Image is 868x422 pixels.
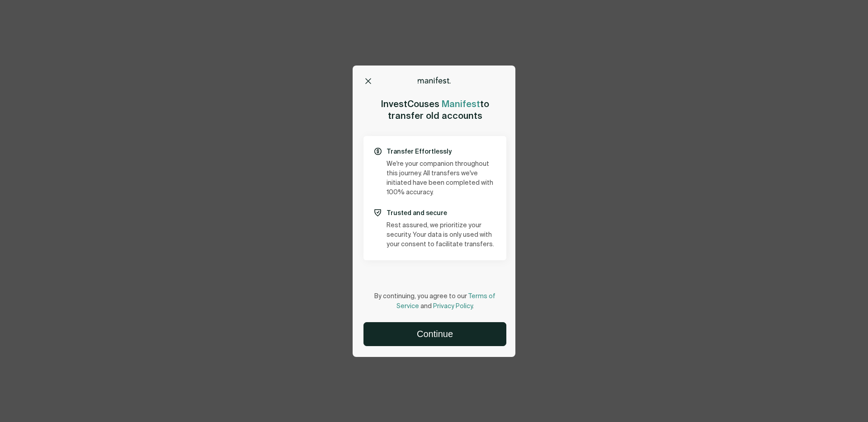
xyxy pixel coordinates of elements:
[387,159,495,197] p: We're your companion throughout this journey. All transfers we've initiated have been completed w...
[364,323,506,346] button: Continue
[387,147,495,156] p: Transfer Effortlessly
[442,98,480,110] span: Manifest
[363,291,506,311] p: By continuing, you agree to our and .
[387,221,495,249] p: Rest assured, we prioritize your security. Your data is only used with your consent to facilitate...
[381,98,419,110] span: InvestCo
[381,98,489,122] h2: uses to transfer old accounts
[433,303,472,309] a: Privacy Policy
[387,208,495,217] p: Trusted and secure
